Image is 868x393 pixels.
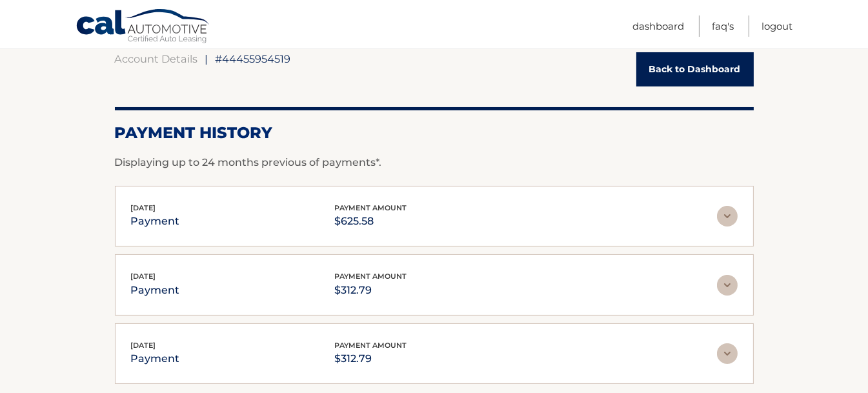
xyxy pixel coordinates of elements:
a: Account Details [115,52,198,65]
p: payment [131,350,180,368]
span: #44455954519 [216,52,291,65]
span: | [205,52,208,65]
p: $625.58 [335,212,407,230]
p: Displaying up to 24 months previous of payments*. [115,155,754,170]
span: [DATE] [131,203,156,212]
span: [DATE] [131,341,156,350]
a: Back to Dashboard [636,52,754,86]
span: payment amount [335,341,407,350]
img: accordion-rest.svg [717,206,738,227]
a: Cal Automotive [76,8,211,46]
a: Logout [762,15,792,37]
span: [DATE] [131,272,156,281]
p: payment [131,281,180,299]
h2: Payment History [115,123,754,143]
img: accordion-rest.svg [717,275,738,296]
span: payment amount [335,272,407,281]
p: payment [131,212,180,230]
p: $312.79 [335,350,407,368]
img: accordion-rest.svg [717,343,738,364]
span: payment amount [335,203,407,212]
p: $312.79 [335,281,407,299]
a: FAQ's [712,15,734,37]
a: Dashboard [632,15,684,37]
